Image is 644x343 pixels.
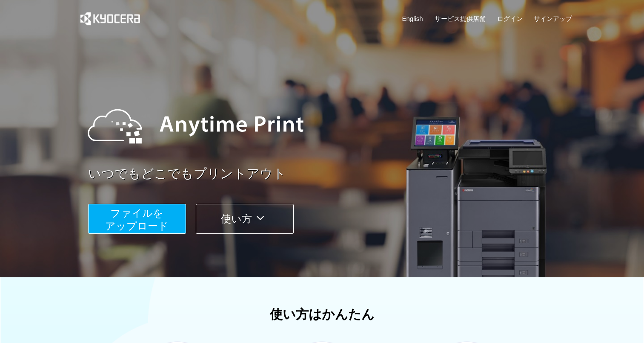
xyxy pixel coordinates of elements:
button: 使い方 [196,204,294,234]
span: ファイルを ​​アップロード [105,207,169,232]
a: サービス提供店舗 [435,14,486,23]
a: English [402,14,423,23]
button: ファイルを​​アップロード [88,204,186,234]
a: いつでもどこでもプリントアウト [88,165,578,183]
a: ログイン [497,14,523,23]
a: サインアップ [534,14,572,23]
